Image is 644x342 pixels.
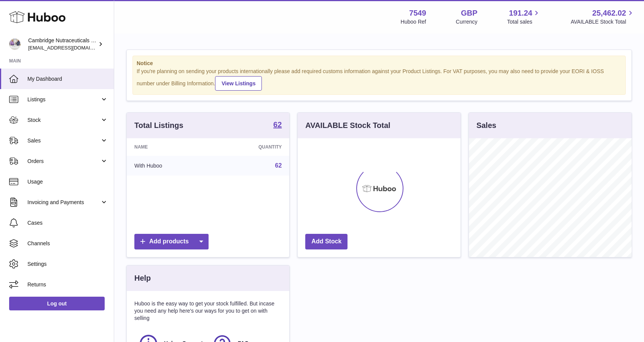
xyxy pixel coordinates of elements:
span: Returns [27,281,108,288]
a: 191.24 Total sales [507,8,541,26]
td: With Huboo [127,156,212,176]
span: Settings [27,260,108,268]
span: Channels [27,240,108,247]
a: Log out [9,297,105,310]
a: View Listings [215,76,262,91]
strong: Notice [137,60,622,67]
a: 62 [273,121,282,130]
span: Usage [27,178,108,185]
h3: Help [134,273,151,283]
span: 191.24 [509,8,532,18]
th: Quantity [212,138,289,156]
span: Sales [27,137,100,144]
h3: Total Listings [134,120,183,131]
h3: Sales [477,120,496,131]
span: Orders [27,158,100,165]
a: Add products [134,234,209,249]
th: Name [127,138,212,156]
a: 25,462.02 AVAILABLE Stock Total [571,8,635,26]
div: Currency [456,18,478,26]
strong: GBP [461,8,477,18]
div: Huboo Ref [401,18,426,26]
img: qvc@camnutra.com [9,38,21,50]
span: Stock [27,117,100,124]
span: Invoicing and Payments [27,199,100,206]
a: 62 [275,162,282,169]
strong: 62 [273,121,282,128]
span: [EMAIL_ADDRESS][DOMAIN_NAME] [28,45,112,51]
span: 25,462.02 [592,8,626,18]
a: Add Stock [305,234,348,249]
span: Cases [27,219,108,227]
strong: 7549 [409,8,426,18]
span: AVAILABLE Stock Total [571,18,635,26]
div: If you're planning on sending your products internationally please add required customs informati... [137,68,622,91]
span: Listings [27,96,100,103]
p: Huboo is the easy way to get your stock fulfilled. But incase you need any help here's our ways f... [134,300,282,322]
h3: AVAILABLE Stock Total [305,120,390,131]
div: Cambridge Nutraceuticals Ltd [28,37,97,51]
span: Total sales [507,18,541,26]
span: My Dashboard [27,75,108,83]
